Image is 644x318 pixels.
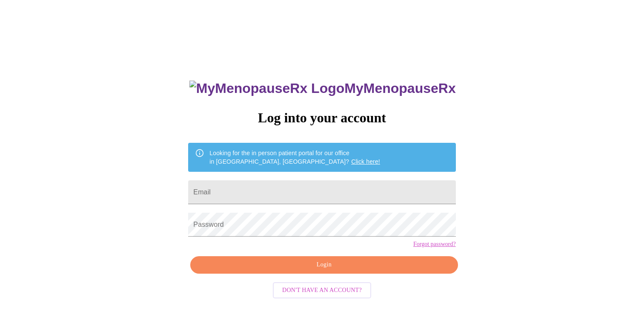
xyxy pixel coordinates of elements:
[189,81,344,96] img: MyMenopauseRx Logo
[209,145,380,169] div: Looking for the in person patient portal for our office in [GEOGRAPHIC_DATA], [GEOGRAPHIC_DATA]?
[188,110,455,126] h3: Log into your account
[200,260,448,270] span: Login
[271,286,373,293] a: Don't have an account?
[189,81,456,96] h3: MyMenopauseRx
[351,158,380,165] a: Click here!
[190,256,458,274] button: Login
[273,282,371,299] button: Don't have an account?
[413,241,456,248] a: Forgot password?
[282,285,362,296] span: Don't have an account?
